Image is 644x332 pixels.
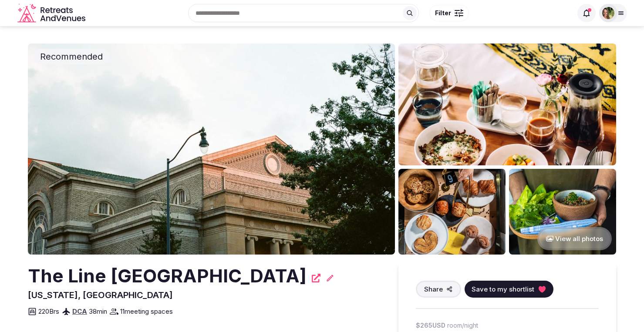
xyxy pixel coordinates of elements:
[89,307,107,316] span: 38 min
[398,44,616,165] img: Venue gallery photo
[28,263,307,289] h2: The Line [GEOGRAPHIC_DATA]
[509,169,616,255] img: Venue gallery photo
[33,49,110,64] div: Recommended
[424,285,443,294] span: Share
[429,5,469,21] button: Filter
[416,281,461,298] button: Share
[72,307,87,315] a: DCA
[398,169,506,255] img: Venue gallery photo
[465,281,553,298] button: Save to my shortlist
[602,7,614,19] img: Shay Tippie
[120,307,173,316] span: 11 meeting spaces
[472,285,534,294] span: Save to my shortlist
[447,321,478,330] span: room/night
[537,227,612,250] button: View all photos
[28,44,395,255] img: Venue cover photo
[38,307,59,316] span: 220 Brs
[28,290,173,300] span: [US_STATE], [GEOGRAPHIC_DATA]
[416,321,445,330] span: $265 USD
[17,3,87,23] svg: Retreats and Venues company logo
[17,3,87,23] a: Visit the homepage
[37,50,106,63] span: Recommended
[435,9,451,17] span: Filter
